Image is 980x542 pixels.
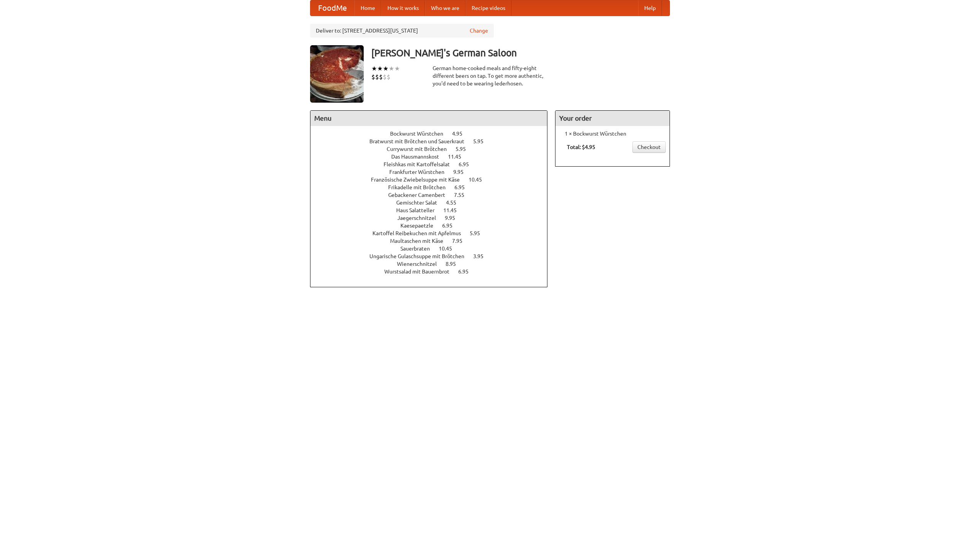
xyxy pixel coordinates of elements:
span: 7.55 [454,192,472,198]
li: $ [371,73,375,81]
li: 1 × Bockwurst Würstchen [559,130,666,138]
li: ★ [371,64,377,73]
li: $ [387,73,390,81]
span: 5.95 [473,138,491,144]
span: 11.45 [443,207,464,213]
a: Jaegerschnitzel 9.95 [397,215,469,221]
a: Currywurst mit Brötchen 5.95 [387,146,480,152]
span: Bratwurst mit Brötchen und Sauerkraut [369,138,472,144]
span: 10.45 [439,246,460,252]
span: 6.95 [458,269,476,275]
span: Das Hausmannskost [391,154,447,160]
h3: [PERSON_NAME]'s German Saloon [371,45,670,61]
a: Das Hausmannskost 11.45 [391,154,475,160]
span: 6.95 [442,223,460,229]
span: 5.95 [470,230,488,236]
a: Gemischter Salat 4.55 [396,200,470,206]
span: 9.95 [445,215,463,221]
span: 4.55 [446,200,464,206]
a: Frikadelle mit Brötchen 6.95 [388,184,479,190]
a: Bratwurst mit Brötchen und Sauerkraut 5.95 [369,138,498,144]
li: $ [375,73,379,81]
span: 3.95 [473,253,491,259]
span: Frankfurter Würstchen [389,169,452,175]
a: Fleishkas mit Kartoffelsalat 6.95 [384,161,483,167]
span: Kaesepaetzle [400,223,441,229]
li: ★ [377,64,383,73]
span: 4.95 [452,131,470,137]
li: ★ [394,64,400,73]
span: 10.45 [469,177,490,183]
h4: Your order [555,111,670,126]
a: Sauerbraten 10.45 [400,246,466,252]
h4: Menu [310,111,547,126]
span: Haus Salatteller [396,207,442,213]
a: FoodMe [310,0,354,16]
span: 5.95 [456,146,474,152]
span: Kartoffel Reibekuchen mit Apfelmus [372,230,469,236]
a: Kartoffel Reibekuchen mit Apfelmus 5.95 [372,230,494,236]
span: 6.95 [454,184,472,190]
span: Wienerschnitzel [397,261,444,267]
div: Deliver to: [STREET_ADDRESS][US_STATE] [310,24,494,38]
a: Frankfurter Würstchen 9.95 [389,169,478,175]
span: Wurstsalad mit Bauernbrot [384,269,457,275]
a: Maultaschen mit Käse 7.95 [390,238,477,244]
span: 11.45 [448,154,469,160]
a: Kaesepaetzle 6.95 [400,223,467,229]
a: Change [470,27,488,34]
a: Wienerschnitzel 8.95 [397,261,470,267]
span: 9.95 [453,169,471,175]
a: Home [354,0,381,16]
a: Checkout [632,141,666,153]
a: Help [638,0,662,16]
a: Gebackener Camenbert 7.55 [388,192,479,198]
span: 8.95 [446,261,464,267]
span: Französische Zwiebelsuppe mit Käse [371,177,467,183]
span: Maultaschen mit Käse [390,238,451,244]
span: Fleishkas mit Kartoffelsalat [384,161,457,167]
span: 7.95 [452,238,470,244]
a: Bockwurst Würstchen 4.95 [390,131,477,137]
img: angular.jpg [310,45,364,103]
span: Ungarische Gulaschsuppe mit Brötchen [369,253,472,259]
span: 6.95 [459,161,477,167]
a: How it works [381,0,425,16]
span: Gebackener Camenbert [388,192,453,198]
b: Total: $4.95 [567,144,595,150]
a: Ungarische Gulaschsuppe mit Brötchen 3.95 [369,253,498,259]
span: Sauerbraten [400,246,438,252]
a: Who we are [425,0,465,16]
a: Haus Salatteller 11.45 [396,207,471,213]
a: Recipe videos [465,0,511,16]
li: $ [379,73,383,81]
span: Gemischter Salat [396,200,445,206]
li: $ [383,73,387,81]
a: Wurstsalad mit Bauernbrot 6.95 [384,269,483,275]
span: Jaegerschnitzel [397,215,444,221]
span: Currywurst mit Brötchen [387,146,454,152]
li: ★ [383,64,389,73]
div: German home-cooked meals and fifty-eight different beers on tap. To get more authentic, you'd nee... [433,64,547,87]
span: Frikadelle mit Brötchen [388,184,453,190]
span: Bockwurst Würstchen [390,131,451,137]
li: ★ [389,64,394,73]
a: Französische Zwiebelsuppe mit Käse 10.45 [371,177,496,183]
